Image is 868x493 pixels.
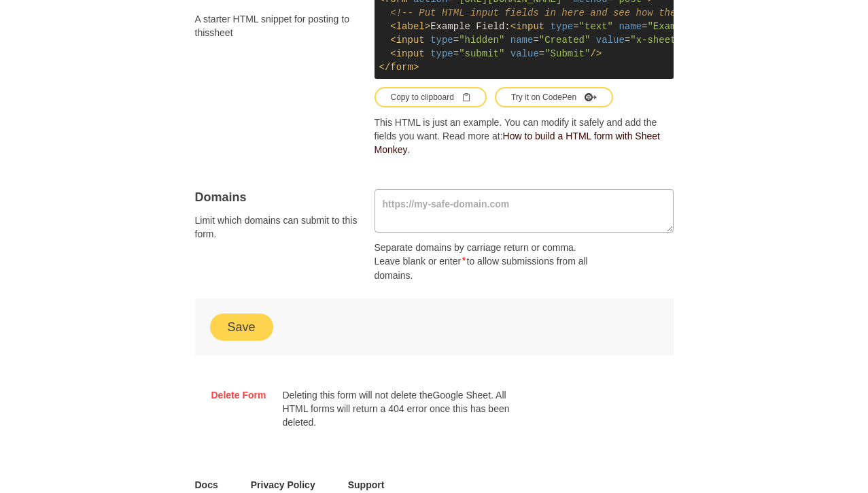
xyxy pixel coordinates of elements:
a: Delete Form [211,388,266,402]
span: = [453,35,459,46]
span: < [390,48,396,59]
span: </ [379,62,391,73]
span: name [619,21,642,32]
svg: Clipboard [462,93,470,101]
span: "hidden" [459,35,504,46]
span: "Example Header" [647,21,738,32]
span: "x-sheetmonkey-current-date-time" [630,35,818,46]
div: Copy to clipboard [391,91,470,103]
span: Limit which domains can submit to this form. [195,214,358,241]
h4: Domains [195,189,358,205]
span: A starter HTML snippet for posting to this sheet [195,12,358,39]
span: = [453,48,459,59]
span: < [510,21,516,32]
span: = [533,35,538,46]
span: type [551,21,574,32]
span: <!-- Put HTML input fields in here and see how they fill up your sheet --> [390,7,813,18]
span: type [430,35,453,46]
span: = [539,48,544,59]
span: "text" [579,21,613,32]
span: input [396,35,425,46]
button: Save [211,315,272,339]
span: = [642,21,647,32]
span: = [573,21,578,32]
span: "Created" [539,35,591,46]
div: Try it on CodePen [511,91,597,103]
span: < [390,21,396,32]
span: > [425,21,430,32]
p: Separate domains by carriage return or comma. Leave blank or enter to allow submissions from all ... [375,241,603,282]
span: = [625,35,630,46]
button: Copy to clipboardClipboard [375,87,487,107]
button: Try it on CodePen [495,87,613,107]
span: input [396,48,425,59]
span: label [396,21,425,32]
span: value [510,48,539,59]
span: "Submit" [544,48,590,59]
p: Deleting this form will not delete the Google Sheet . All HTML forms will return a 404 error once... [282,388,510,429]
span: > [413,62,419,73]
span: name [510,35,534,46]
span: < [390,35,396,46]
a: Support [348,478,385,492]
span: type [430,48,453,59]
a: Privacy Policy [251,478,315,492]
span: input [516,21,544,32]
a: How to build a HTML form with Sheet Monkey [375,131,660,155]
span: value [596,35,625,46]
span: form [390,62,413,73]
span: "submit" [459,48,504,59]
a: Docs [195,478,218,492]
p: This HTML is just an example. You can modify it safely and add the fields you want. Read more at: . [375,116,674,156]
span: /> [590,48,602,59]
